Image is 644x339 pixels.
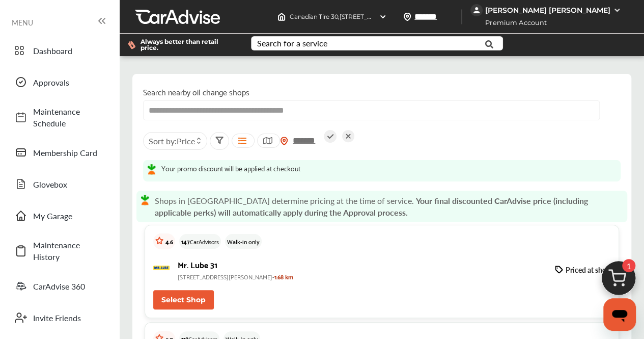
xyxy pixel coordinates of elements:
img: price-tag-black.714e98b8.svg [555,265,563,275]
p: 4.6 [165,236,173,247]
img: cart_icon.3d0951e8.svg [594,256,643,305]
span: Always better than retail price. [141,39,235,51]
img: header-divider.bc55588e.svg [461,9,462,24]
a: Maintenance History [9,234,109,268]
span: Price [177,135,195,147]
iframe: Button to launch messaging window [603,298,636,331]
div: [PERSON_NAME] [PERSON_NAME] [485,6,610,15]
span: [STREET_ADDRESS][PERSON_NAME]- [178,271,274,282]
span: Canadian Tire 30 , [STREET_ADDRESS] [GEOGRAPHIC_DATA] , M1L 2L8 [290,13,491,20]
span: Premium Account [471,17,554,28]
p: Walk-in only [227,236,260,247]
span: 147 [181,236,190,247]
span: Approvals [33,76,104,88]
span: MENU [12,18,33,27]
span: Dashboard [33,45,104,57]
span: Glovebox [33,178,104,190]
span: 1 [622,259,635,272]
a: Membership Card [9,139,109,166]
a: Glovebox [9,171,109,197]
img: header-down-arrow.9dd2ce7d.svg [379,13,387,21]
span: Maintenance History [33,239,104,263]
p: Search nearby oil change shops [143,85,621,98]
a: Maintenance Schedule [9,100,109,134]
button: Select Shop [153,290,214,309]
img: WGsFRI8htEPBVLJbROoPRyZpYNWhNONpIPPETTm6eUC0GeLEiAAAAAElFTkSuQmCC [613,6,621,14]
a: Invite Friends [9,304,109,331]
img: dollor_label_vector.a70140d1.svg [128,41,135,49]
span: 1.68 km [274,271,293,282]
p: Priced at shop [566,265,610,275]
span: Invite Friends [33,312,104,324]
a: Dashboard [9,37,109,64]
p: Mr. Lube 31 [178,257,547,271]
div: Search for a service [257,39,327,47]
img: logo-mr-lube.png [153,266,170,274]
p: Shops in [GEOGRAPHIC_DATA] determine pricing at the time of service. [155,195,623,218]
span: My Garage [33,210,104,222]
span: CarAdvisors [190,236,219,247]
strong: Your final discounted CarAdvise price (including applicable perks) will automatically apply durin... [155,195,588,218]
a: CarAdvise 360 [9,273,109,299]
img: jVpblrzwTbfkPYzPPzSLxeg0AAAAASUVORK5CYII= [470,4,483,16]
img: location_vector_orange.38f05af8.svg [280,137,288,145]
span: CarAdvise 360 [33,280,104,292]
a: Approvals [9,69,109,95]
img: header-home-logo.8d720a4f.svg [277,13,286,21]
p: Your promo discount will be applied at checkout [161,164,300,172]
a: My Garage [9,202,109,229]
span: Membership Card [33,147,104,159]
span: Maintenance Schedule [33,106,104,129]
img: location_vector.a44bc228.svg [403,13,411,21]
span: Sort by : [149,135,195,147]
